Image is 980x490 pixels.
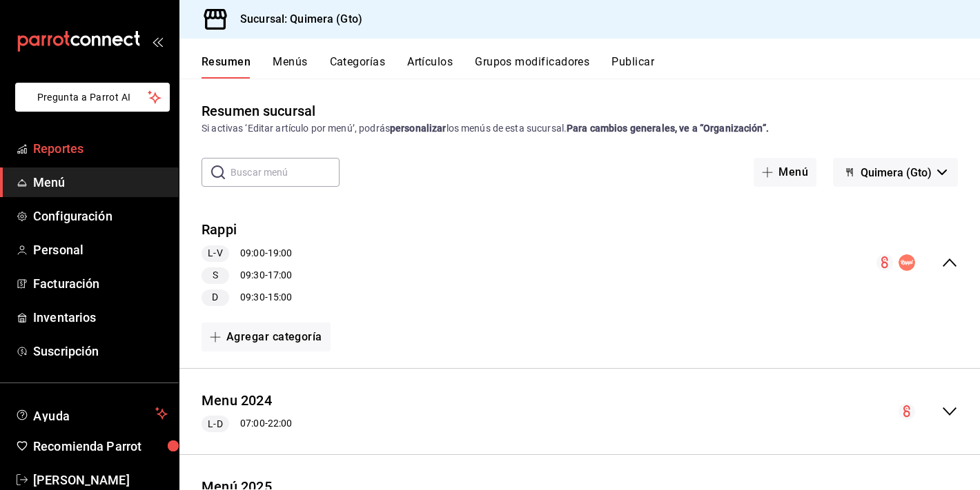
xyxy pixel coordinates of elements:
[273,55,307,79] button: Menús
[202,55,251,79] button: Resumen
[231,159,340,186] input: Buscar menú
[567,123,769,134] strong: Para cambios generales, ve a “Organización”.
[475,55,589,79] button: Grupos modificadores
[33,308,168,327] span: Inventarios
[861,166,932,179] span: Quimera (Gto)
[33,139,168,158] span: Reportes
[202,121,958,136] div: Si activas ‘Editar artículo por menú’, podrás los menús de esta sucursal.
[152,36,163,47] button: open_drawer_menu
[33,274,168,293] span: Facturación
[207,268,224,283] span: S
[206,290,224,305] span: D
[229,11,362,28] h3: Sucursal: Quimera (Gto)
[330,55,386,79] button: Categorías
[10,100,170,114] a: Pregunta a Parrot AI
[202,55,980,79] div: navigation tabs
[15,83,170,112] button: Pregunta a Parrot AI
[33,173,168,192] span: Menú
[33,405,150,422] span: Ayuda
[179,209,980,317] div: collapse-menu-row
[33,207,168,225] span: Configuración
[179,380,980,444] div: collapse-menu-row
[33,241,168,259] span: Personal
[202,323,331,351] button: Agregar categoría
[407,55,453,79] button: Artículos
[202,245,292,262] div: 09:00 - 19:00
[33,471,168,489] span: [PERSON_NAME]
[202,416,292,432] div: 07:00 - 22:00
[611,55,654,79] button: Publicar
[202,101,315,121] div: Resumen sucursal
[833,158,958,187] button: Quimera (Gto)
[202,391,272,411] button: Menu 2024
[37,90,148,105] span: Pregunta a Parrot AI
[33,342,168,360] span: Suscripción
[390,123,447,134] strong: personalizar
[202,417,228,431] span: L-D
[202,267,292,284] div: 09:30 - 17:00
[33,437,168,456] span: Recomienda Parrot
[202,289,292,306] div: 09:30 - 15:00
[754,158,816,187] button: Menú
[202,220,237,240] button: Rappi
[202,246,228,261] span: L-V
